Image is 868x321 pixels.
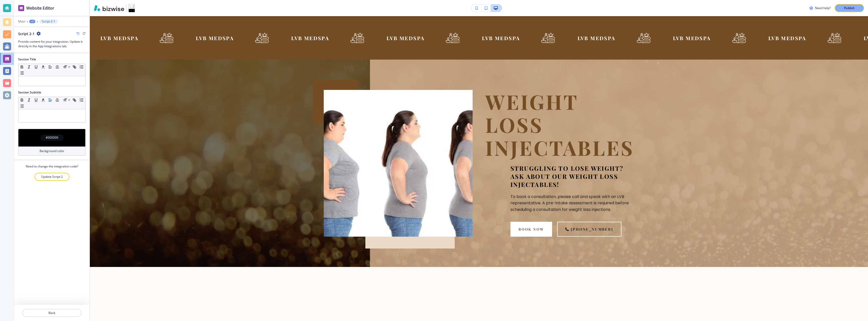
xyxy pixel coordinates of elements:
[384,35,422,41] strong: LVB MedSpa
[26,5,54,11] h2: Website Editor
[193,35,231,41] strong: LVB MedSpa
[670,35,708,41] strong: LVB MedSpa
[485,88,634,161] span: WEIGHT LOSS INJECTABLES
[324,90,473,237] img: 5d382c1843dd07aa97d86b37b66036ec.webp
[18,129,86,156] button: #000000Background color
[156,30,172,46] img: icon
[442,30,458,46] img: icon
[129,4,135,12] img: Your Logo
[41,175,63,179] p: Update Script 2
[347,30,363,46] img: icon
[26,164,78,169] h4: Need to change the integration code?
[18,90,41,95] h2: Section Subtitle
[18,57,36,62] h2: Section Title
[29,20,35,23] button: +2
[289,35,327,41] strong: LVB MedSpa
[728,30,744,46] img: icon
[824,30,840,46] img: icon
[537,30,554,46] img: icon
[40,149,64,153] h4: Background color
[39,19,58,23] button: Script 2-1
[94,5,124,11] img: Bizwise Logo
[510,164,625,188] span: Struggling to lose weight? Ask about our weight loss injectables!
[18,5,24,11] img: editor icon
[23,311,81,315] p: Back
[42,20,55,23] p: Script 2-1
[18,39,86,48] h3: Provide content for your integration. Update it directly in the App Integrations tab.
[22,309,82,317] button: Back
[251,30,267,46] img: icon
[633,30,649,46] img: icon
[510,193,634,213] p: To book a consultation, please call and speak with an LVB representative. A pre-intake assessment...
[18,31,35,36] h2: Script 2-1
[18,20,25,23] button: Main
[557,222,621,237] a: [PHONE_NUMBER]
[815,6,831,10] h3: Need help?
[98,35,135,41] strong: LVB MedSpa
[844,6,855,10] p: Publish
[835,4,864,12] button: Publish
[46,135,58,140] h4: #000000
[766,35,803,41] strong: LVB MedSpa
[575,35,613,41] strong: LVB MedSpa
[479,35,517,41] strong: LVB MedSpa
[510,222,552,237] a: Book Now
[35,173,69,181] button: Update Script 2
